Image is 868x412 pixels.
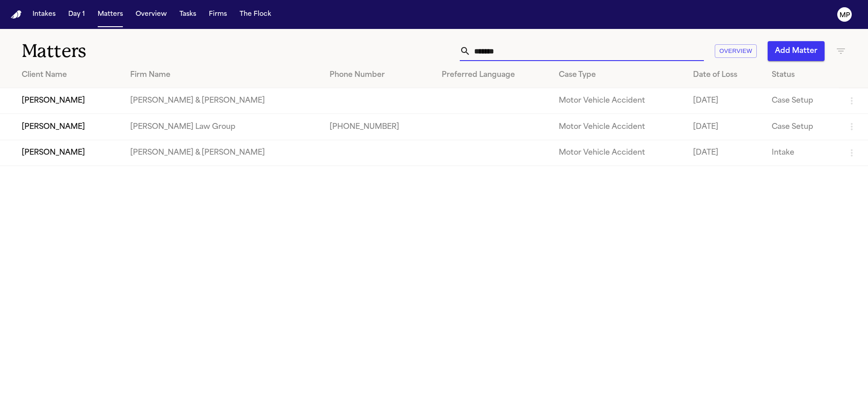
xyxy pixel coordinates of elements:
img: Finch Logo [11,10,22,19]
button: Overview [715,44,757,58]
div: Preferred Language [442,70,544,81]
td: [PERSON_NAME] & [PERSON_NAME] [123,88,322,114]
td: [DATE] [686,88,764,114]
div: Status [772,70,832,81]
button: Intakes [29,6,59,23]
td: Case Setup [764,88,839,114]
div: Date of Loss [693,70,757,81]
button: Matters [94,6,127,23]
td: [DATE] [686,140,764,166]
button: Overview [132,6,170,23]
div: Firm Name [130,70,315,81]
td: Case Setup [764,114,839,140]
button: Day 1 [65,6,89,23]
td: Intake [764,140,839,166]
div: Case Type [559,70,679,81]
button: Firms [205,6,231,23]
td: Motor Vehicle Accident [552,114,686,140]
td: [DATE] [686,114,764,140]
button: Tasks [176,6,200,23]
td: Motor Vehicle Accident [552,88,686,114]
td: [PERSON_NAME] Law Group [123,114,322,140]
div: Client Name [22,70,116,81]
a: Home [11,10,22,19]
td: [PERSON_NAME] & [PERSON_NAME] [123,140,322,166]
td: Motor Vehicle Accident [552,140,686,166]
div: Phone Number [330,70,427,81]
button: Add Matter [768,41,825,61]
button: The Flock [236,6,275,23]
td: [PHONE_NUMBER] [322,114,434,140]
h1: Matters [22,40,262,62]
